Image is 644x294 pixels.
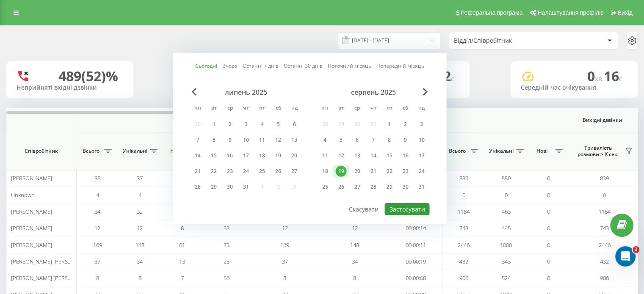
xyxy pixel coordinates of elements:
div: ср 27 серп 2025 р. [349,181,365,193]
div: 7 [192,135,203,146]
span: 148 [135,241,144,249]
div: 29 [384,181,395,192]
div: вт 19 серп 2025 р. [333,165,349,178]
abbr: четвер [367,102,379,115]
div: пт 18 лип 2025 р. [254,149,270,162]
abbr: неділя [288,102,301,115]
div: 2 [400,119,411,130]
span: 906 [600,274,609,282]
div: сб 23 серп 2025 р. [397,165,413,178]
span: 8 [138,274,141,282]
span: 432 [459,258,468,265]
div: сб 19 лип 2025 р. [270,149,286,162]
a: Сьогодні [195,62,217,70]
a: Поточний місяць [328,62,371,70]
span: 0 [462,191,465,199]
div: 11 [319,150,330,161]
span: Нові [165,148,186,154]
div: ср 20 серп 2025 р. [349,165,365,178]
span: 12 [137,224,143,232]
div: 1 [384,119,395,130]
div: 19 [273,150,284,161]
a: Вчора [222,62,238,70]
span: 432 [600,258,609,265]
span: 0 [547,191,550,199]
span: 0 [547,258,550,265]
div: чт 21 серп 2025 р. [365,165,381,178]
span: [PERSON_NAME] [PERSON_NAME] [11,274,94,282]
span: Unknown [11,191,35,199]
div: нд 3 серп 2025 р. [413,118,429,131]
div: ср 30 лип 2025 р. [222,181,238,193]
abbr: п’ятниця [256,102,268,115]
div: пт 1 серп 2025 р. [381,118,397,131]
div: вт 15 лип 2025 р. [206,149,222,162]
div: пт 4 лип 2025 р. [254,118,270,131]
div: чт 28 серп 2025 р. [365,181,381,193]
div: пн 28 лип 2025 р. [190,181,206,193]
td: 00:00:19 [390,253,442,270]
span: 61 [179,241,185,249]
div: нд 24 серп 2025 р. [413,165,429,178]
div: Середній час очікування [521,84,627,91]
span: 169 [93,241,102,249]
div: вт 26 серп 2025 р. [333,181,349,193]
div: 489 (52)% [58,68,118,84]
div: 9 [224,135,235,146]
span: Унікальні [489,148,514,154]
span: Previous Month [191,88,196,96]
div: 25 [257,166,268,177]
span: 0 [603,191,606,199]
div: чт 3 лип 2025 р. [238,118,254,131]
div: 21 [368,166,379,177]
span: 23 [224,258,229,265]
div: 21 [192,166,203,177]
button: Скасувати [344,203,383,215]
span: 1184 [458,208,470,215]
div: пн 4 серп 2025 р. [317,134,333,146]
span: 743 [459,224,468,232]
span: 8 [96,274,99,282]
span: 8 [353,274,356,282]
abbr: неділя [415,102,428,115]
div: нд 13 лип 2025 р. [286,134,302,146]
span: 343 [502,258,511,265]
span: Унікальні [123,148,147,154]
span: [PERSON_NAME] [11,208,52,215]
span: [PERSON_NAME] [PERSON_NAME] [11,258,94,265]
span: 148 [350,241,359,249]
div: 8 [384,135,395,146]
div: чт 17 лип 2025 р. [238,149,254,162]
abbr: понеділок [318,102,331,115]
div: 27 [289,166,300,177]
span: 12 [352,224,358,232]
div: пн 11 серп 2025 р. [317,149,333,162]
span: 37 [282,258,288,265]
div: чт 31 лип 2025 р. [238,181,254,193]
div: 22 [384,166,395,177]
div: чт 10 лип 2025 р. [238,134,254,146]
div: 28 [192,181,203,192]
span: 0 [547,224,550,232]
div: 20 [351,166,362,177]
abbr: вівторок [334,102,347,115]
span: [PERSON_NAME] [11,241,52,249]
span: Реферальна програма [461,9,523,16]
abbr: середа [351,102,363,115]
div: 16 [400,150,411,161]
a: Останні 30 днів [284,62,323,70]
div: чт 7 серп 2025 р. [365,134,381,146]
div: 17 [416,150,427,161]
span: Тривалість розмови > Х сек. [574,145,622,158]
div: 3 [240,119,252,130]
div: 7 [368,135,379,146]
div: 24 [240,166,252,177]
span: хв [595,74,604,83]
span: 906 [459,274,468,282]
span: 463 [502,208,511,215]
div: пн 7 лип 2025 р. [190,134,206,146]
div: липень 2025 [190,88,302,96]
div: сб 9 серп 2025 р. [397,134,413,146]
span: 524 [502,274,511,282]
div: нд 10 серп 2025 р. [413,134,429,146]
